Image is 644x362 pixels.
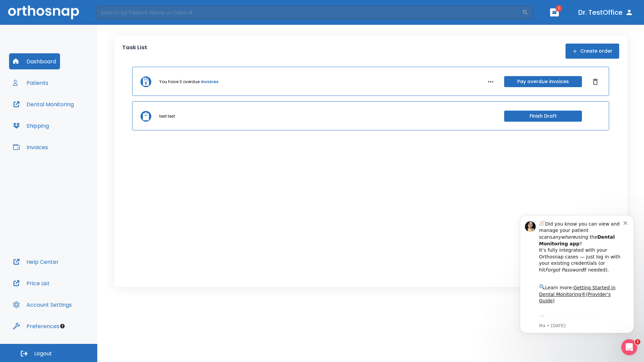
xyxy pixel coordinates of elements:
[114,14,119,20] button: Dismiss notification
[9,318,63,334] button: Preferences
[621,339,637,355] iframe: Intercom live chat
[34,350,52,357] span: Logout
[96,6,522,19] input: Search by Patient Name or Case #
[555,5,562,12] span: 1
[59,323,65,329] div: Tooltip anchor
[9,118,53,134] button: Shipping
[9,297,76,313] button: Account Settings
[9,53,60,69] button: Dashboard
[9,75,52,91] button: Patients
[201,79,218,85] a: invoices
[590,76,601,87] button: Dismiss
[510,205,644,344] iframe: Intercom notifications message
[504,76,582,87] button: Pay overdue invoices
[29,111,89,123] a: App Store
[29,118,114,124] p: Message from Ma, sent 3w ago
[8,5,79,19] img: Orthosnap
[9,254,63,270] button: Help Center
[504,111,582,122] button: Finish Draft
[159,79,200,85] p: You have 3 overdue
[9,96,78,112] button: Dental Monitoring
[9,275,54,291] button: Price List
[566,44,619,59] button: Create order
[576,6,636,18] button: Dr. TestOffice
[159,113,175,119] p: test test
[9,139,52,155] button: Invoices
[635,339,640,345] span: 1
[29,109,114,143] div: Download the app: | ​ Let us know if you need help getting started!
[122,44,147,59] p: Task List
